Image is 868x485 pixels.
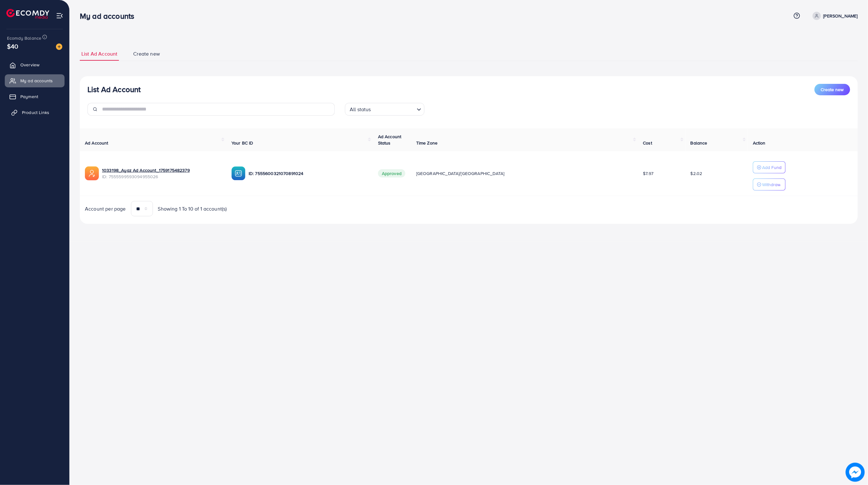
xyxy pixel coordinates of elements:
[133,50,160,57] span: Create new
[5,90,65,103] a: Payment
[158,205,227,212] span: Showing 1 To 10 of 1 account(s)
[231,140,253,146] span: Your BC ID
[753,140,766,146] span: Action
[20,77,53,84] span: My ad accounts
[643,170,654,177] span: $7.97
[762,164,782,171] p: Add Fund
[56,44,62,50] img: image
[348,105,372,114] span: All status
[102,167,190,173] a: 1033198_Ayaz Ad Account_1759175482379
[56,12,63,19] img: menu
[416,140,437,146] span: Time Zone
[20,93,38,100] span: Payment
[846,463,865,482] img: image
[102,173,221,180] span: ID: 7555599593094955026
[5,74,65,87] a: My ad accounts
[691,140,707,146] span: Balance
[753,179,786,191] button: Withdraw
[85,205,126,212] span: Account per page
[87,85,141,94] h3: List Ad Account
[378,169,405,178] span: Approved
[691,170,702,177] span: $2.02
[643,140,652,146] span: Cost
[85,140,108,146] span: Ad Account
[81,50,117,57] span: List Ad Account
[5,106,65,119] a: Product Links
[102,167,221,180] div: <span class='underline'>1033198_Ayaz Ad Account_1759175482379</span></br>7555599593094955026
[249,170,368,177] p: ID: 7555600321070891024
[7,42,18,51] span: $40
[231,166,245,180] img: ic-ba-acc.ded83a64.svg
[85,166,99,180] img: ic-ads-acc.e4c84228.svg
[7,35,41,41] span: Ecomdy Balance
[22,109,49,116] span: Product Links
[821,86,844,93] span: Create new
[373,104,414,114] input: Search for option
[753,161,786,173] button: Add Fund
[815,84,850,95] button: Create new
[762,181,781,188] p: Withdraw
[378,133,402,146] span: Ad Account Status
[345,103,424,116] div: Search for option
[823,12,858,20] p: [PERSON_NAME]
[810,12,858,20] a: [PERSON_NAME]
[416,170,505,177] span: [GEOGRAPHIC_DATA]/[GEOGRAPHIC_DATA]
[6,9,49,19] img: logo
[80,11,139,21] h3: My ad accounts
[20,62,39,68] span: Overview
[5,58,65,71] a: Overview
